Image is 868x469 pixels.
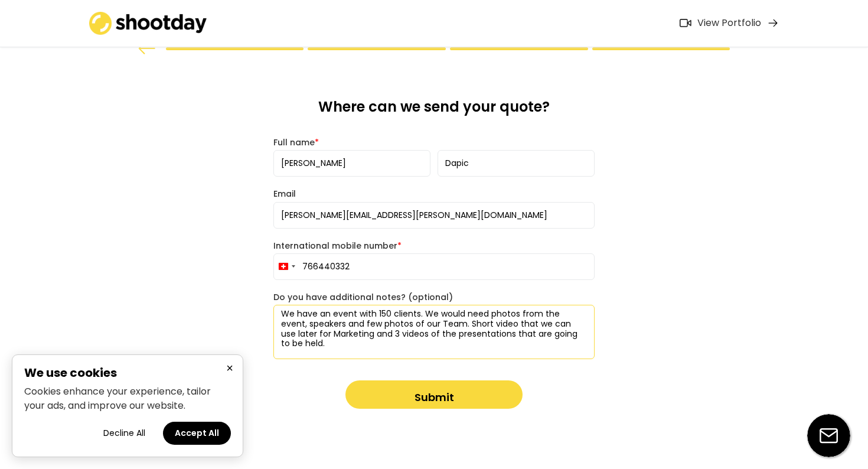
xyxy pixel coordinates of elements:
[24,385,231,413] p: Cookies enhance your experience, tailor your ads, and improve our website.
[92,422,157,445] button: Decline all cookies
[273,188,595,199] div: Email
[223,361,237,376] button: Close cookie banner
[680,19,691,27] img: Icon%20feather-video%402x.png
[438,150,595,177] input: Last name
[273,137,595,148] div: Full name
[273,292,595,302] div: Do you have additional notes? (optional)
[273,202,595,229] input: Email
[89,12,207,35] img: shootday_logo.png
[273,97,595,125] div: Where can we send your quote?
[273,240,595,251] div: International mobile number
[163,422,231,445] button: Accept all cookies
[273,253,595,280] input: 078 123 45 67
[273,150,430,177] input: First name
[697,17,761,30] div: View Portfolio
[138,43,156,54] img: arrow%20back.svg
[345,380,523,409] button: Submit
[807,414,850,457] img: email-icon%20%281%29.svg
[274,254,299,279] button: Selected country
[24,367,231,379] h2: We use cookies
